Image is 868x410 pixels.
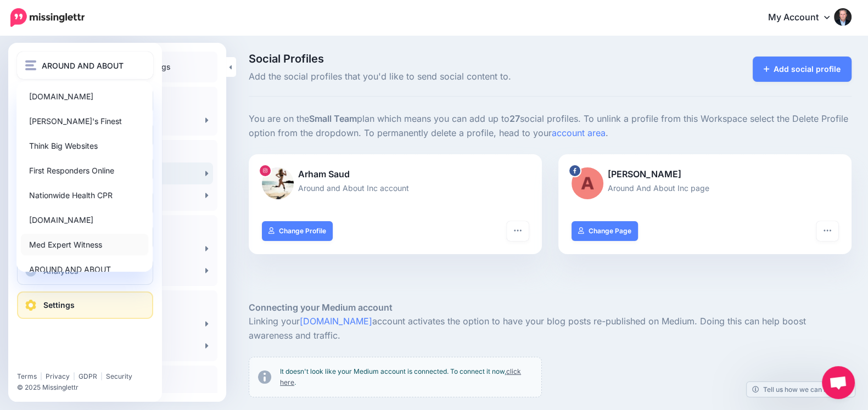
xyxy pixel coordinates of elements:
p: Arham Saud [262,167,529,182]
a: Settings [17,291,153,319]
a: Open chat [822,366,855,399]
b: Small Team [309,113,357,124]
span: Add the social profiles that you'd like to send social content to. [249,70,645,84]
span: AROUND AND ABOUT [42,59,124,72]
span: | [73,372,75,380]
img: 486795103_122103204470816549_4999196786963304785_n-bsa153588.png [572,167,603,199]
a: [DOMAIN_NAME] [300,316,372,327]
img: Missinglettr [10,8,85,27]
a: Nationwide Health CPR [21,184,148,206]
p: Around and About Inc account [262,182,529,194]
h5: Connecting your Medium account [249,301,852,314]
a: My Account [757,4,852,31]
a: AROUND AND ABOUT [21,259,148,280]
img: menu.png [25,60,36,70]
a: GDPR [79,372,97,380]
a: First Responders Online [21,160,148,181]
iframe: Twitter Follow Button [17,356,100,367]
img: info-circle-grey.png [258,370,271,384]
a: Add social profile [753,57,852,82]
span: | [40,372,42,380]
a: click here [280,367,521,386]
a: Med Expert Witness [21,234,148,255]
p: [PERSON_NAME] [572,167,838,182]
a: Security [106,372,132,380]
button: AROUND AND ABOUT [17,52,153,79]
a: Change Page [572,221,638,241]
span: | [100,372,103,380]
p: It doesn't look like your Medium account is connected. To connect it now, . [280,366,533,388]
a: account area [552,127,606,138]
a: [DOMAIN_NAME] [21,209,148,231]
a: [PERSON_NAME]'s Finest [21,110,148,132]
a: Change Profile [262,221,333,241]
a: [DOMAIN_NAME] [21,86,148,107]
p: You are on the plan which means you can add up to social profiles. To unlink a profile from this ... [249,112,852,141]
b: 27 [509,113,520,124]
a: Privacy [46,372,70,380]
a: Analytics [17,257,153,285]
p: Around And About Inc page [572,182,838,194]
a: Terms [17,372,37,380]
a: Think Big Websites [21,135,148,156]
img: 487129415_9509459615788157_6318561405214228956_n-bsa154868.jpg [262,167,294,199]
li: © 2025 Missinglettr [17,382,160,393]
a: Tell us how we can improve [747,382,855,397]
span: Settings [43,300,75,310]
span: Social Profiles [249,53,645,64]
p: Linking your account activates the option to have your blog posts re-published on Medium. Doing t... [249,314,852,343]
